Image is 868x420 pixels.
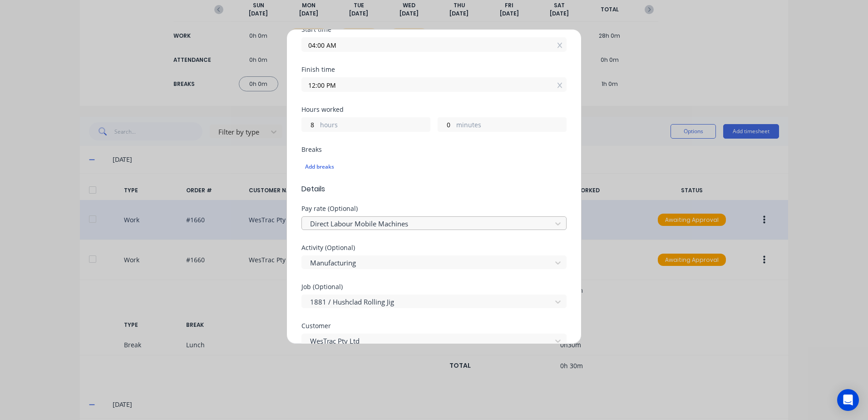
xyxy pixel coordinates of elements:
[301,26,567,33] div: Start time
[302,118,318,131] input: 0
[301,106,567,113] div: Hours worked
[305,161,563,173] div: Add breaks
[301,66,567,73] div: Finish time
[301,284,567,290] div: Job (Optional)
[301,323,567,329] div: Customer
[301,205,567,212] div: Pay rate (Optional)
[301,245,567,251] div: Activity (Optional)
[837,389,859,411] div: Open Intercom Messenger
[301,146,567,153] div: Breaks
[456,120,566,131] label: minutes
[301,184,567,195] span: Details
[320,120,430,131] label: hours
[438,118,454,131] input: 0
